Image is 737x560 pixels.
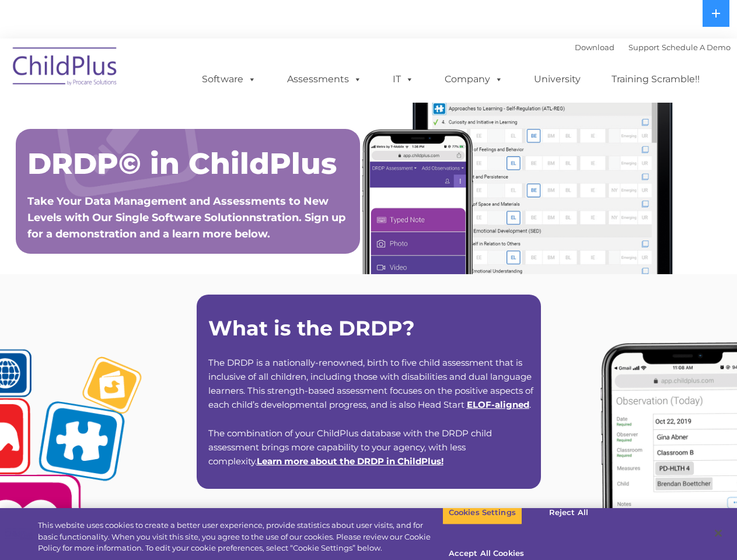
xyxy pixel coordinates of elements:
[575,43,614,52] a: Download
[433,68,515,91] a: Company
[7,39,124,97] img: ChildPlus by Procare Solutions
[190,68,268,91] a: Software
[257,456,443,467] span: !
[600,68,711,91] a: Training Scramble!!
[257,456,441,467] a: Learn more about the DRDP in ChildPlus
[705,520,731,546] button: Close
[208,428,492,467] span: The combination of your ChildPlus database with the DRDP child assessment brings more capability ...
[27,195,345,240] span: Take Your Data Management and Assessments to New Levels with Our Single Software Solutionnstratio...
[628,43,659,52] a: Support
[575,43,731,52] font: |
[467,399,529,410] a: ELOF-aligned
[381,68,425,91] a: IT
[208,316,415,341] strong: What is the DRDP?
[38,520,442,554] div: This website uses cookies to create a better user experience, provide statistics about user visit...
[522,68,592,91] a: University
[662,43,731,52] a: Schedule A Demo
[532,501,605,525] button: Reject All
[27,146,337,181] span: DRDP© in ChildPlus
[442,501,522,525] button: Cookies Settings
[208,357,533,410] span: The DRDP is a nationally-renowned, birth to five child assessment that is inclusive of all childr...
[275,68,373,91] a: Assessments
